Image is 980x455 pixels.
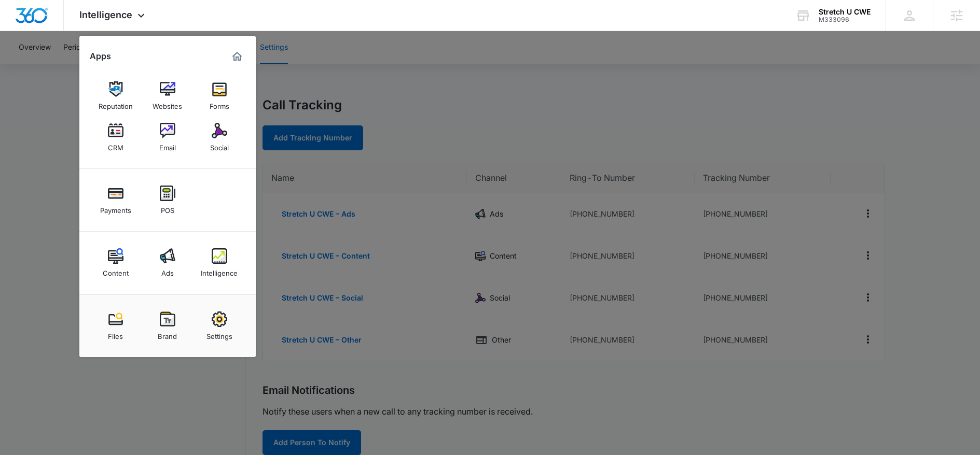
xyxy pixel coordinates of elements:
a: Social [200,118,239,157]
div: account name [819,8,871,16]
a: Payments [96,180,135,220]
div: Brand [158,327,177,340]
a: Ads [148,243,187,282]
a: Forms [200,76,239,116]
a: Settings [200,306,239,346]
h2: Apps [90,51,111,61]
a: Marketing 360® Dashboard [229,48,245,65]
div: Payments [100,201,131,215]
div: Reputation [99,97,133,110]
span: Intelligence [79,9,132,20]
a: POS [148,180,187,220]
a: Files [96,306,135,346]
div: Ads [161,264,174,277]
div: Email [159,138,176,152]
div: POS [161,201,174,215]
a: Intelligence [200,243,239,282]
a: Brand [148,306,187,346]
a: Content [96,243,135,282]
div: Forms [210,97,229,110]
div: Websites [153,97,182,110]
div: Content [103,264,129,277]
div: Social [210,138,229,152]
div: account id [819,16,871,23]
a: Reputation [96,76,135,116]
div: Settings [206,327,232,340]
a: CRM [96,118,135,157]
a: Websites [148,76,187,116]
div: Files [108,327,123,340]
a: Email [148,118,187,157]
div: Intelligence [201,264,238,277]
div: CRM [108,138,123,152]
